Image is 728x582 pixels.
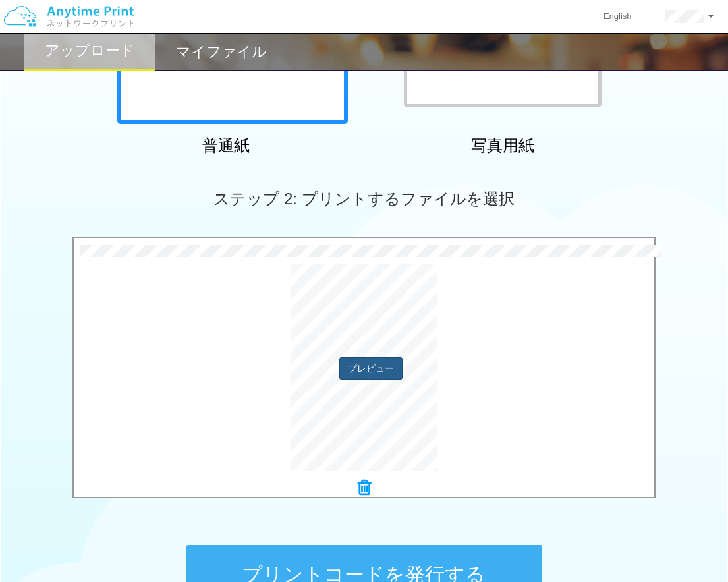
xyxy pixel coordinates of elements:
h2: 普通紙 [111,137,341,154]
span: ステップ 2: プリントするファイルを選択 [213,190,514,208]
h2: 写真用紙 [387,137,618,154]
h2: マイファイル [176,44,267,60]
button: プレビュー [339,357,403,380]
h2: アップロード [45,43,135,59]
